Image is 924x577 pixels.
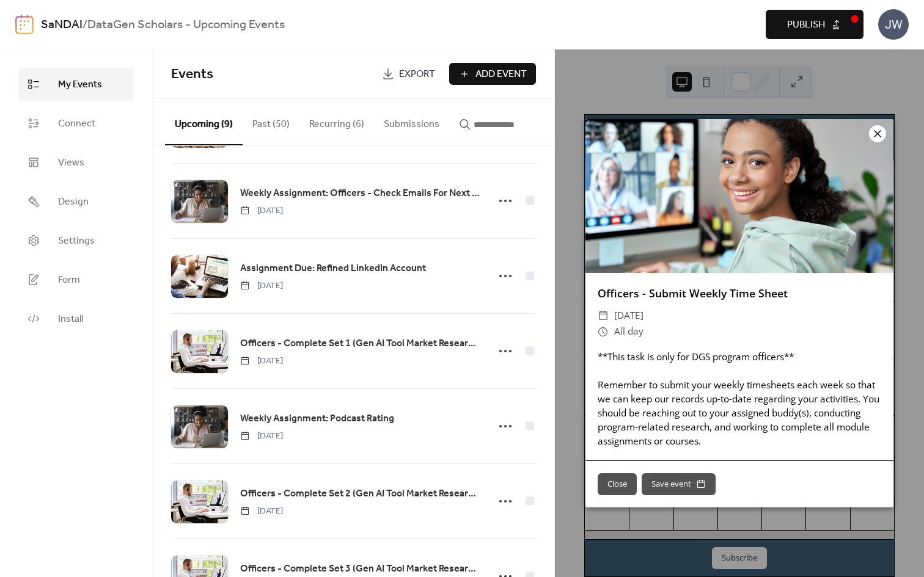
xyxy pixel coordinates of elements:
div: Officers - Submit Weekly Time Sheet [585,285,893,301]
a: Officers - Complete Set 1 (Gen AI Tool Market Research Micro-job) [240,336,481,352]
span: Add Event [475,67,527,82]
span: Form [58,273,80,288]
span: [DATE] [240,355,283,368]
span: Officers - Complete Set 2 (Gen AI Tool Market Research Micro-job) [240,487,481,501]
a: Weekly Assignment: Podcast Rating [240,411,394,427]
span: [DATE] [240,430,283,443]
span: Views [58,156,84,170]
button: Add Event [449,63,536,85]
button: Recurring (6) [299,99,374,144]
a: Officers - Complete Set 2 (Gen AI Tool Market Research Micro-job) [240,486,481,502]
button: Submissions [374,99,449,144]
a: Views [18,146,134,179]
span: [DATE] [614,308,643,324]
a: Form [18,263,134,296]
a: My Events [18,68,134,101]
span: Export [399,67,435,82]
span: All day [614,324,643,339]
span: Design [58,195,89,209]
button: Close [598,473,637,495]
span: Weekly Assignment: Podcast Rating [240,412,394,426]
a: Weekly Assignment: Officers - Check Emails For Next Payment Amounts [240,186,481,201]
span: Events [171,61,213,88]
span: Weekly Assignment: Officers - Check Emails For Next Payment Amounts [240,186,481,201]
div: ​ [598,308,609,324]
a: Install [18,302,134,335]
button: Save event [642,473,716,495]
div: ​ [598,324,609,339]
a: Assignment Due: Refined LinkedIn Account [240,261,426,277]
span: Officers - Complete Set 3 (Gen AI Tool Market Research Micro-job) [240,562,481,576]
div: JW [878,9,909,40]
span: Connect [58,117,95,131]
img: logo [15,15,34,34]
button: Past (50) [243,99,299,144]
span: Officers - Complete Set 1 (Gen AI Tool Market Research Micro-job) [240,336,481,351]
span: [DATE] [240,205,283,217]
button: Upcoming (9) [165,99,243,145]
span: My Events [58,78,102,92]
div: **This task is only for DGS program officers** Remember to submit your weekly timesheets each wee... [585,350,893,449]
a: Export [373,63,444,85]
b: / [82,13,87,37]
a: Officers - Complete Set 3 (Gen AI Tool Market Research Micro-job) [240,561,481,577]
span: [DATE] [240,505,283,518]
b: DataGen Scholars - Upcoming Events [87,13,285,37]
span: Settings [58,234,95,249]
span: Install [58,312,83,327]
button: Publish [766,10,864,39]
a: Design [18,185,134,218]
span: Assignment Due: Refined LinkedIn Account [240,261,426,276]
span: Publish [787,18,825,32]
a: SaNDAI [41,13,82,37]
a: Settings [18,224,134,257]
span: [DATE] [240,280,283,292]
a: Connect [18,107,134,140]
